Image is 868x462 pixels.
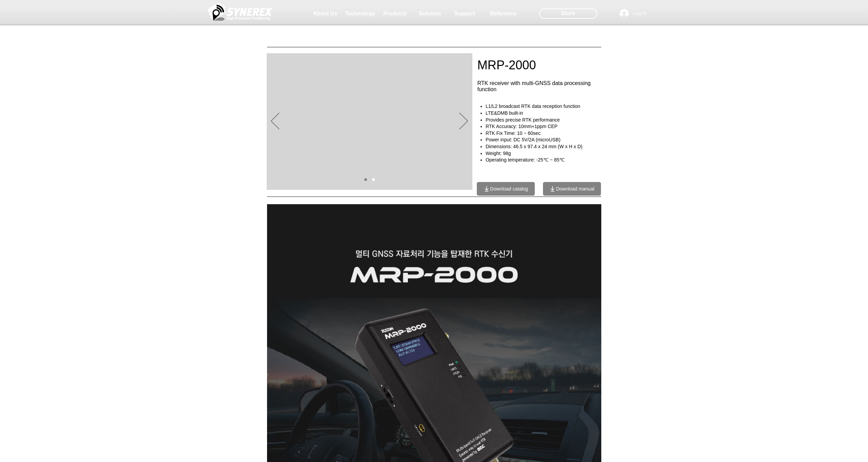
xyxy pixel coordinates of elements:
button: Next [459,113,468,130]
span: Dimensions: 46.5 x 97.4 x 24 mm (W x H x D) [486,144,583,149]
span: Products [383,11,407,17]
span: RTK Fix Time: 10 ~ 60sec [486,130,541,136]
button: Log In [615,7,651,20]
a: 01 [364,178,367,181]
span: Technology [345,11,375,17]
div: Store [539,9,597,19]
a: 02 [372,178,375,181]
span: About Us [313,11,337,17]
a: Technology [343,7,377,20]
span: Download catalog [490,186,528,192]
a: Download manual [543,182,601,196]
a: Support [448,7,482,20]
span: Weight: 98g [486,151,511,156]
span: Reference [490,11,516,17]
span: L1/L2 broadcast RTK data reception function [486,103,580,109]
span: Solution [419,11,441,17]
a: Download catalog [477,182,535,196]
span: Power input: DC 5V/2A (microUSB) [486,137,560,142]
span: Support [454,11,475,17]
a: About Us [308,7,342,20]
span: LTE&DMB built-in [486,110,523,116]
nav: Slides [362,178,377,181]
span: Log In [631,10,649,17]
span: Provides precise RTK performance [486,117,560,123]
a: Reference [486,7,520,20]
a: Solution [413,7,447,20]
img: Cinnerex_White_simbol_Land 1.png [208,2,273,22]
span: Download manual [556,186,594,192]
span: Store [561,10,575,17]
a: Products [378,7,412,20]
span: Operating temperature: -25℃ ~ 85℃ [486,157,565,163]
button: Previous [271,113,279,130]
div: Slideshow [267,53,472,190]
span: RTK Accuracy: 10mm+1ppm CEP [486,124,558,129]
